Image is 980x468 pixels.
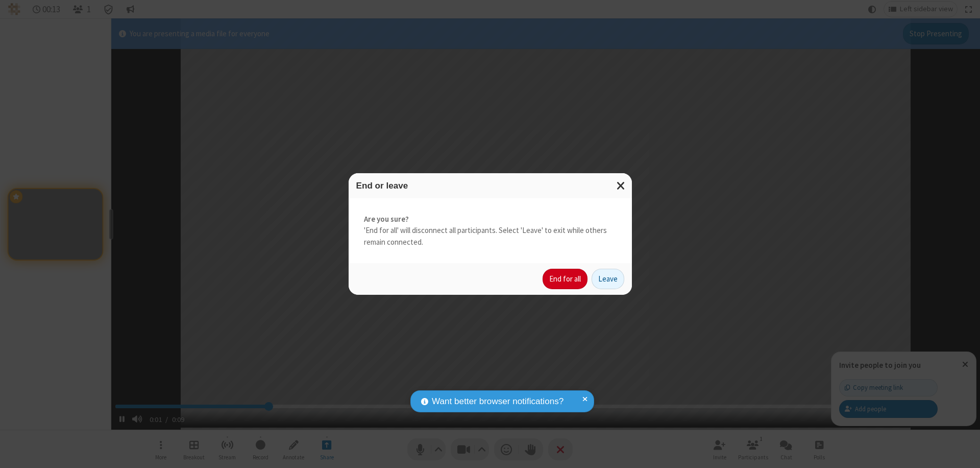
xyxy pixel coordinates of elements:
h3: End or leave [356,181,624,191]
button: End for all [543,269,587,289]
button: Close modal [610,173,632,198]
span: Want better browser notifications? [432,395,563,408]
button: Leave [592,269,624,289]
strong: Are you sure? [364,214,617,225]
div: 'End for all' will disconnect all participants. Select 'Leave' to exit while others remain connec... [349,198,632,264]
